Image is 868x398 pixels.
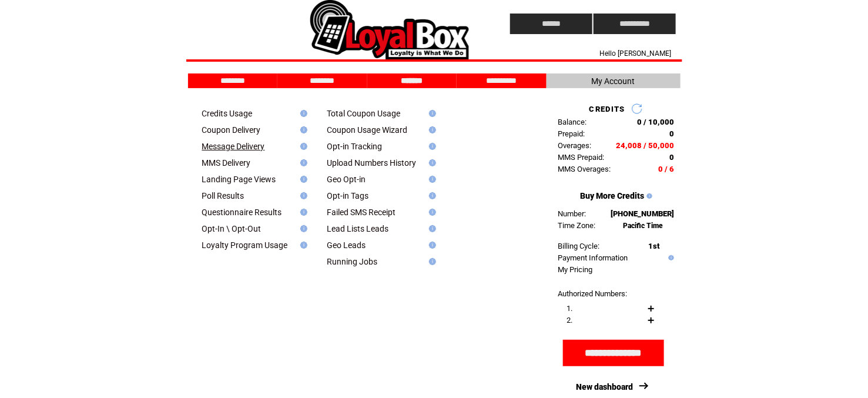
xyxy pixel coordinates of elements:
[611,209,675,218] span: [PHONE_NUMBER]
[297,176,307,183] img: help.gif
[644,193,652,199] img: help.gif
[558,153,605,162] span: MMS Prepaid:
[558,209,587,218] span: Number:
[558,141,592,150] span: Overages:
[599,49,671,58] span: Hello [PERSON_NAME]
[327,142,383,151] a: Opt-in Tracking
[327,208,396,217] a: Failed SMS Receipt
[670,129,675,138] span: 0
[616,141,675,150] span: 24,008 / 50,000
[202,208,282,217] a: Questionnaire Results
[202,224,262,233] a: Opt-In \ Opt-Out
[297,242,307,249] img: help.gif
[297,110,307,117] img: help.gif
[202,109,253,118] a: Credits Usage
[202,158,251,168] a: MMS Delivery
[327,240,366,250] a: Geo Leads
[638,118,675,126] span: 0 / 10,000
[202,125,261,135] a: Coupon Delivery
[576,382,633,392] a: New dashboard
[425,192,436,199] img: help.gif
[580,191,644,200] a: Buy More Credits
[297,192,307,199] img: help.gif
[297,159,307,166] img: help.gif
[425,159,436,166] img: help.gif
[589,105,625,113] span: CREDITS
[202,240,288,250] a: Loyalty Program Usage
[558,265,593,274] a: My Pricing
[558,221,596,230] span: Time Zone:
[425,225,436,232] img: help.gif
[425,176,436,183] img: help.gif
[558,242,600,250] span: Billing Cycle:
[425,209,436,216] img: help.gif
[659,165,675,173] span: 0 / 6
[327,191,369,200] a: Opt-in Tags
[567,304,573,313] span: 1.
[297,126,307,133] img: help.gif
[297,143,307,150] img: help.gif
[425,258,436,265] img: help.gif
[558,253,628,262] a: Payment Information
[558,118,587,126] span: Balance:
[558,165,611,173] span: MMS Overages:
[327,125,408,135] a: Coupon Usage Wizard
[327,109,401,118] a: Total Coupon Usage
[202,175,276,184] a: Landing Page Views
[592,76,635,86] span: My Account
[425,126,436,133] img: help.gif
[624,222,663,230] span: Pacific Time
[297,209,307,216] img: help.gif
[425,242,436,249] img: help.gif
[202,142,265,151] a: Message Delivery
[425,143,436,150] img: help.gif
[297,225,307,232] img: help.gif
[666,255,674,260] img: help.gif
[558,129,585,138] span: Prepaid:
[425,110,436,117] img: help.gif
[202,191,244,200] a: Poll Results
[327,158,417,168] a: Upload Numbers History
[327,224,389,233] a: Lead Lists Leads
[670,153,675,162] span: 0
[649,242,660,250] span: 1st
[567,316,573,325] span: 2.
[558,289,628,298] span: Authorized Numbers:
[327,257,378,266] a: Running Jobs
[327,175,366,184] a: Geo Opt-in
